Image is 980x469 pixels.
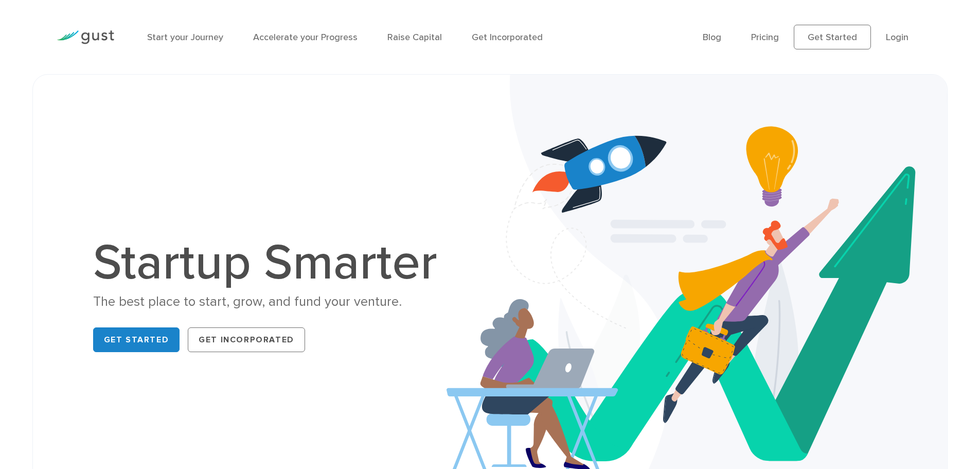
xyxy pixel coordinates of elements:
[703,32,721,43] a: Blog
[147,32,223,43] a: Start your Journey
[93,293,448,311] div: The best place to start, grow, and fund your venture.
[886,32,908,43] a: Login
[93,238,448,288] h1: Startup Smarter
[57,30,114,44] img: Gust Logo
[794,25,871,49] a: Get Started
[253,32,358,43] a: Accelerate your Progress
[472,32,543,43] a: Get Incorporated
[93,327,180,352] a: Get Started
[751,32,779,43] a: Pricing
[387,32,442,43] a: Raise Capital
[188,327,305,352] a: Get Incorporated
